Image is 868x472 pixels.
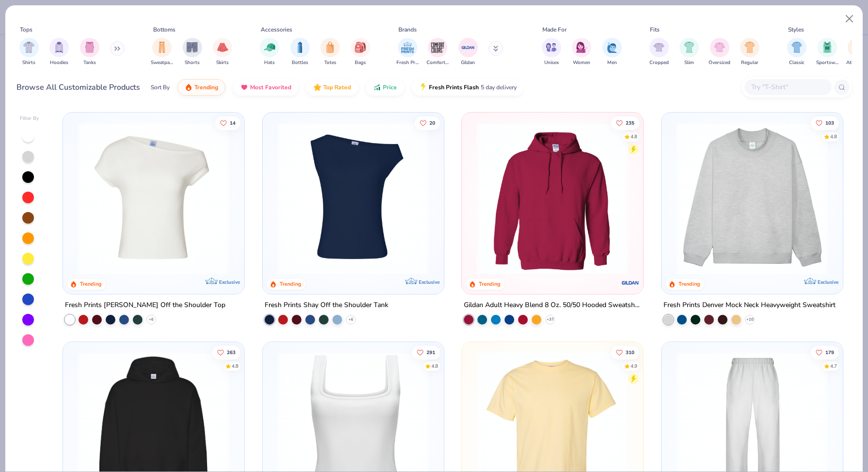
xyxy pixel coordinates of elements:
[607,59,617,66] span: Men
[50,59,68,66] span: Hoodies
[791,42,803,53] img: Classic Image
[250,83,291,91] span: Most Favorited
[265,299,388,311] div: Fresh Prints Shay Off the Shoulder Tank
[398,25,417,34] div: Brands
[261,25,292,34] div: Accessories
[419,83,427,91] img: flash.gif
[49,38,69,66] button: filter button
[396,38,419,66] div: filter for Fresh Prints
[546,42,557,53] img: Unisex Image
[621,273,640,292] img: Gildan logo
[260,38,279,66] div: filter for Hats
[73,122,234,275] img: a1c94bf0-cbc2-4c5c-96ec-cab3b8502a7f
[458,38,478,66] button: filter button
[684,59,694,66] span: Slim
[714,42,725,53] img: Oversized Image
[19,38,39,66] button: filter button
[611,345,639,359] button: Like
[264,42,275,53] img: Hats Image
[84,42,95,53] img: Tanks Image
[626,350,634,355] span: 310
[542,25,567,34] div: Made For
[185,59,200,66] span: Shorts
[461,59,475,66] span: Gildan
[83,59,96,66] span: Tanks
[426,59,449,66] span: Comfort Colors
[185,83,192,91] img: trending.gif
[426,350,435,355] span: 291
[602,38,622,66] button: filter button
[355,42,365,53] img: Bags Image
[811,116,839,130] button: Like
[22,59,35,66] span: Shirts
[429,120,435,125] span: 20
[65,299,225,311] div: Fresh Prints [PERSON_NAME] Off the Shoulder Top
[472,122,633,275] img: 01756b78-01f6-4cc6-8d8a-3c30c1a0c8ac
[216,59,229,66] span: Skirts
[649,38,669,66] div: filter for Cropped
[631,133,637,140] div: 4.8
[741,59,758,66] span: Regular
[461,40,475,55] img: Gildan Image
[153,25,175,34] div: Bottoms
[355,59,366,66] span: Bags
[351,38,370,66] button: filter button
[572,38,591,66] button: filter button
[320,38,340,66] div: filter for Totes
[325,42,335,53] img: Totes Image
[20,115,39,122] div: Filter By
[464,299,641,311] div: Gildan Adult Heavy Blend 8 Oz. 50/50 Hooded Sweatshirt
[49,38,69,66] div: filter for Hoodies
[744,42,756,53] img: Regular Image
[822,42,833,53] img: Sportswear Image
[429,83,479,91] span: Fresh Prints Flash
[750,81,825,93] input: Try "T-Shirt"
[709,38,730,66] button: filter button
[811,345,839,359] button: Like
[383,83,397,91] span: Price
[396,59,419,66] span: Fresh Prints
[825,350,834,355] span: 179
[576,42,587,53] img: Women Image
[830,362,837,370] div: 4.7
[816,38,838,66] button: filter button
[542,38,561,66] button: filter button
[607,42,617,53] img: Men Image
[348,316,353,322] span: + 6
[709,38,730,66] div: filter for Oversized
[602,38,622,66] div: filter for Men
[788,25,804,34] div: Styles
[213,38,232,66] button: filter button
[233,79,299,96] button: Most Favorited
[426,38,449,66] button: filter button
[547,316,554,322] span: + 37
[219,278,240,285] span: Exclusive
[264,59,275,66] span: Hats
[830,133,837,140] div: 4.8
[671,122,833,275] img: f5d85501-0dbb-4ee4-b115-c08fa3845d83
[183,38,202,66] button: filter button
[787,38,806,66] div: filter for Classic
[415,116,440,130] button: Like
[306,79,358,96] button: Top Rated
[626,120,634,125] span: 235
[187,42,198,53] img: Shorts Image
[215,116,240,130] button: Like
[240,83,248,91] img: most_fav.gif
[816,38,838,66] div: filter for Sportswear
[412,79,524,96] button: Fresh Prints Flash5 day delivery
[323,83,351,91] span: Top Rated
[431,362,438,370] div: 4.8
[458,38,478,66] div: filter for Gildan
[290,38,310,66] div: filter for Bottles
[481,82,517,93] span: 5 day delivery
[653,42,664,53] img: Cropped Image
[400,40,415,55] img: Fresh Prints Image
[151,38,173,66] button: filter button
[19,38,39,66] div: filter for Shirts
[149,316,154,322] span: + 6
[631,362,637,370] div: 4.9
[213,38,232,66] div: filter for Skirts
[649,38,669,66] button: filter button
[816,59,838,66] span: Sportswear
